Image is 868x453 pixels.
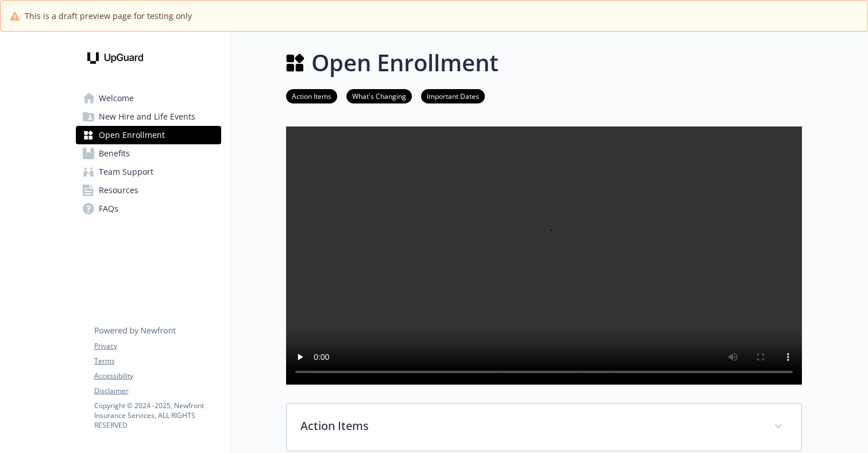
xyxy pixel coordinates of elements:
span: Team Support [99,163,153,181]
span: Open Enrollment [99,126,165,144]
span: This is a draft preview page for testing only [25,10,192,22]
a: Welcome [76,89,221,108]
span: Welcome [99,89,134,108]
a: New Hire and Life Events [76,108,221,126]
p: Copyright © 2024 - 2025 , Newfront Insurance Services, ALL RIGHTS RESERVED [94,401,221,430]
span: FAQs [99,199,118,218]
a: Action Items [286,90,337,101]
h1: Open Enrollment [311,45,499,80]
p: Action Items [300,417,760,435]
a: Accessibility [94,371,221,381]
a: Resources [76,181,221,199]
div: Action Items [287,404,801,451]
span: Benefits [99,144,130,163]
span: New Hire and Life Events [99,108,195,126]
a: Important Dates [421,90,485,101]
a: Benefits [76,144,221,163]
span: Resources [99,181,138,199]
a: What's Changing [346,90,412,101]
a: Team Support [76,163,221,181]
a: Open Enrollment [76,126,221,144]
a: FAQs [76,199,221,218]
a: Disclaimer [94,386,221,396]
a: Privacy [94,341,221,351]
a: Terms [94,356,221,366]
